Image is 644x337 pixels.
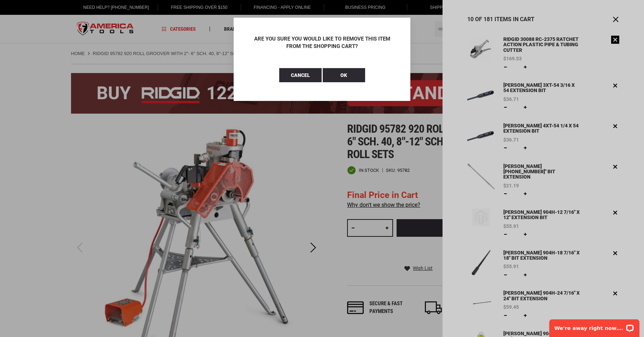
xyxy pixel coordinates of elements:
button: OK [323,68,365,82]
span: OK [340,72,347,78]
span: Cancel [291,72,310,78]
button: Cancel [279,68,322,82]
div: Are you sure you would like to remove this item from the shopping cart? [251,35,393,50]
iframe: LiveChat chat widget [545,315,644,337]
